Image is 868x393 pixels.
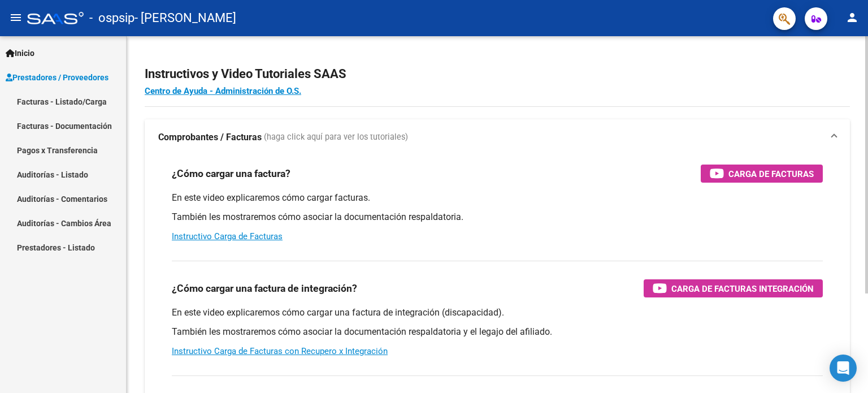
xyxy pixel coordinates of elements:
mat-icon: person [845,11,859,24]
h3: ¿Cómo cargar una factura? [172,166,290,182]
button: Carga de Facturas [701,165,823,183]
a: Instructivo Carga de Facturas con Recupero x Integración [172,346,388,356]
span: Prestadores / Proveedores [6,71,108,84]
span: - [PERSON_NAME] [134,6,236,31]
p: También les mostraremos cómo asociar la documentación respaldatoria. [172,211,823,223]
span: Inicio [6,47,34,59]
mat-icon: menu [9,11,23,24]
button: Carga de Facturas Integración [644,279,823,297]
span: (haga click aquí para ver los tutoriales) [264,131,408,144]
div: Open Intercom Messenger [830,355,857,382]
p: En este video explicaremos cómo cargar facturas. [172,192,823,204]
p: En este video explicaremos cómo cargar una factura de integración (discapacidad). [172,306,823,319]
h3: ¿Cómo cargar una factura de integración? [172,280,357,296]
a: Centro de Ayuda - Administración de O.S. [145,86,301,96]
h2: Instructivos y Video Tutoriales SAAS [145,63,850,85]
strong: Comprobantes / Facturas [158,131,262,144]
a: Instructivo Carga de Facturas [172,231,283,241]
p: También les mostraremos cómo asociar la documentación respaldatoria y el legajo del afiliado. [172,326,823,338]
span: Carga de Facturas [728,167,814,181]
span: Carga de Facturas Integración [671,282,814,296]
mat-expansion-panel-header: Comprobantes / Facturas (haga click aquí para ver los tutoriales) [145,119,850,156]
span: - ospsip [89,6,134,31]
